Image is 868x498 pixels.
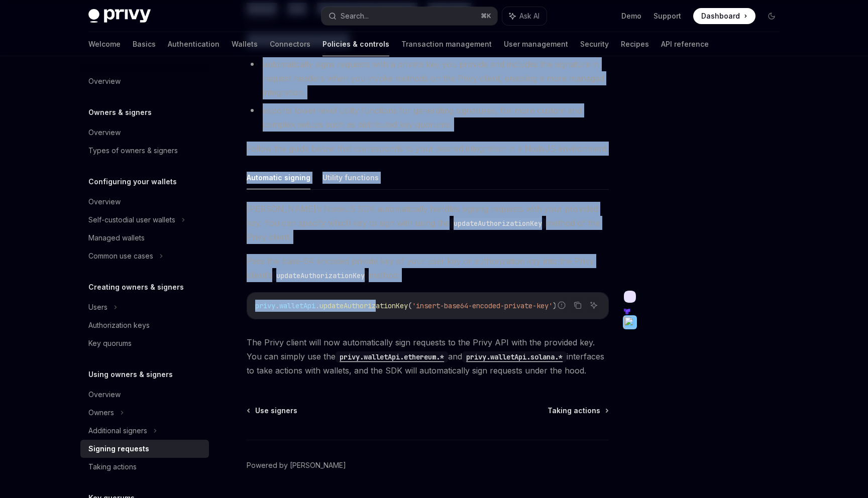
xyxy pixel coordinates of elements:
div: Self-custodial user wallets [88,214,175,226]
a: Wallets [232,32,258,56]
span: Use signers [255,406,297,416]
h5: Creating owners & signers [88,281,184,293]
button: Ask AI [502,7,547,25]
div: Managed wallets [88,232,145,244]
span: . [315,301,319,310]
span: Pass the base-64 encoded private key of your user key or authorization key into the Privy client’... [247,254,609,282]
div: Key quorums [88,337,132,349]
div: Overview [88,75,121,87]
h5: Owners & signers [88,106,152,118]
span: updateAuthorizationKey [319,301,408,310]
a: Connectors [270,32,310,56]
a: User management [504,32,568,56]
a: Overview [80,386,209,404]
h5: Configuring your wallets [88,176,177,188]
div: Users [88,301,107,313]
span: ( [408,301,412,310]
a: Dashboard [693,8,755,24]
div: Authorization keys [88,319,150,331]
button: Search...⌘K [321,7,497,25]
button: Toggle dark mode [764,8,780,24]
a: Overview [80,123,209,142]
li: automatically signs requests with a private key you provide and includes the signature in request... [247,57,609,99]
a: Support [654,11,681,21]
div: Common use cases [88,250,153,262]
div: Overview [88,127,121,139]
div: Signing requests [88,443,149,455]
a: Signing requests [80,440,209,458]
div: Types of owners & signers [88,145,178,157]
a: Basics [133,32,156,56]
span: Ask AI [519,11,539,21]
a: Demo [621,11,641,21]
code: updateAuthorizationKey [272,270,369,281]
button: Report incorrect code [555,299,568,312]
div: Owners [88,407,114,419]
a: Managed wallets [80,229,209,247]
span: Taking actions [548,406,600,416]
a: privy.walletApi.ethereum.* [336,351,448,361]
a: Types of owners & signers [80,142,209,160]
a: API reference [661,32,709,56]
span: Dashboard [701,11,740,21]
span: 'insert-base64-encoded-private-key' [412,301,553,310]
div: Overview [88,196,121,208]
h5: Using owners & signers [88,368,173,381]
button: Automatic signing [247,166,310,189]
div: Overview [88,389,121,401]
a: Overview [80,193,209,211]
code: privy.walletApi.solana.* [462,351,567,362]
a: Recipes [621,32,649,56]
span: Follow the guide below that corresponds to your desired integration in a NodeJS environment. [247,142,609,156]
a: Policies & controls [322,32,389,56]
a: Transaction management [401,32,492,56]
a: privy.walletApi.solana.* [462,351,567,361]
button: Copy the contents from the code block [571,299,584,312]
span: [PERSON_NAME]’s NodeJS SDK automatically handles signing requests with your provided key. You can... [247,202,609,244]
div: Taking actions [88,461,137,473]
code: privy.walletApi.ethereum.* [336,351,448,362]
code: updateAuthorizationKey [450,218,546,229]
a: Taking actions [80,458,209,476]
span: privy [255,301,275,310]
span: ) [553,301,557,310]
a: Powered by [PERSON_NAME] [247,460,346,470]
a: Welcome [88,32,121,56]
button: Ask AI [587,299,600,312]
span: ⌘ K [481,12,491,20]
img: dark logo [88,9,151,23]
div: Search... [341,10,369,22]
button: Utility functions [322,166,379,189]
li: exports lower-level utility functions for generating signatures, for more custom and complex setu... [247,103,609,132]
a: Security [580,32,609,56]
div: Additional signers [88,425,147,437]
a: Key quorums [80,334,209,352]
span: walletApi [279,301,315,310]
a: Taking actions [548,406,608,416]
a: Authentication [168,32,220,56]
a: Authorization keys [80,316,209,334]
a: Use signers [248,406,297,416]
a: Overview [80,72,209,90]
span: . [275,301,279,310]
span: The Privy client will now automatically sign requests to the Privy API with the provided key. You... [247,335,609,378]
